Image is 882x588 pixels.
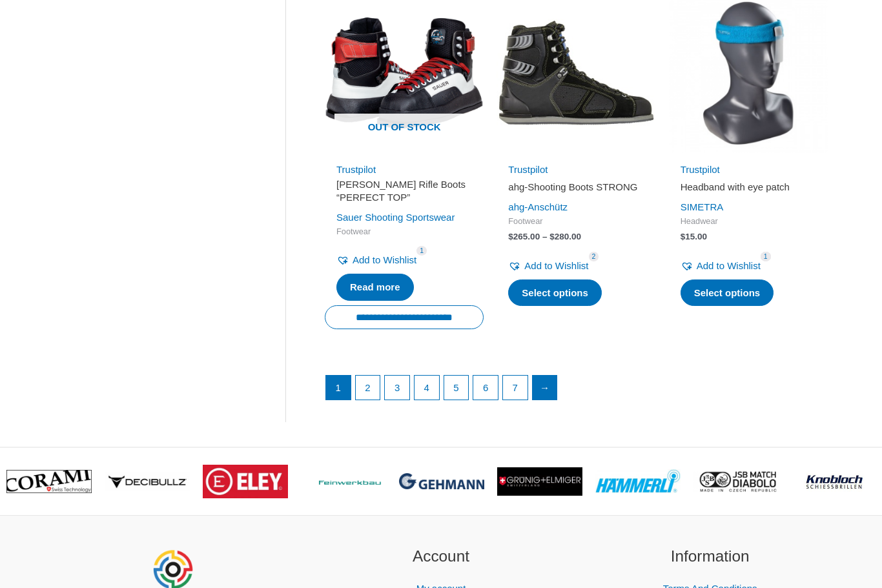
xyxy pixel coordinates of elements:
h2: [PERSON_NAME] Rifle Boots “PERFECT TOP” [336,178,472,203]
h2: Headband with eye patch [681,181,816,194]
a: ahg-Anschütz [508,201,568,212]
span: Out of stock [334,114,474,143]
a: Add to Wishlist [681,257,761,275]
a: → [533,376,557,400]
bdi: 265.00 [508,232,540,241]
a: Select options for “Headband with eye patch” [681,279,774,307]
a: Sauer Shooting Sportswear [336,212,455,223]
span: 2 [589,252,599,261]
a: Trustpilot [508,164,548,175]
a: SIMETRA [681,201,724,212]
a: Add to Wishlist [336,251,416,269]
span: 1 [416,246,427,256]
a: Select options for “ahg-Shooting Boots STRONG” [508,279,602,307]
nav: Product Pagination [325,375,828,407]
h2: Information [591,545,828,569]
span: Add to Wishlist [524,260,588,271]
h2: ahg-Shooting Boots STRONG [508,181,644,194]
span: Headwear [681,216,816,227]
h2: Account [323,545,560,569]
bdi: 280.00 [549,232,581,241]
bdi: 15.00 [681,232,707,241]
span: Add to Wishlist [353,254,416,265]
a: Page 2 [356,376,380,400]
span: Add to Wishlist [697,260,761,271]
img: brand logo [203,465,288,498]
span: – [542,232,548,241]
a: Headband with eye patch [681,181,816,198]
span: 1 [761,252,771,261]
a: [PERSON_NAME] Rifle Boots “PERFECT TOP” [336,178,472,208]
a: Trustpilot [336,164,376,175]
a: ahg-Shooting Boots STRONG [508,181,644,198]
a: Add to Wishlist [508,257,588,275]
a: Page 6 [473,376,498,400]
a: Trustpilot [681,164,720,175]
a: Page 3 [385,376,409,400]
a: Page 4 [415,376,439,400]
span: Footwear [508,216,644,227]
a: Read more about “SAUER Rifle Boots "PERFECT TOP"” [336,274,414,301]
span: $ [508,232,513,241]
a: Page 7 [503,376,528,400]
span: $ [549,232,555,241]
span: $ [681,232,686,241]
a: Page 5 [444,376,469,400]
span: Page 1 [326,376,351,400]
span: Footwear [336,227,472,238]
